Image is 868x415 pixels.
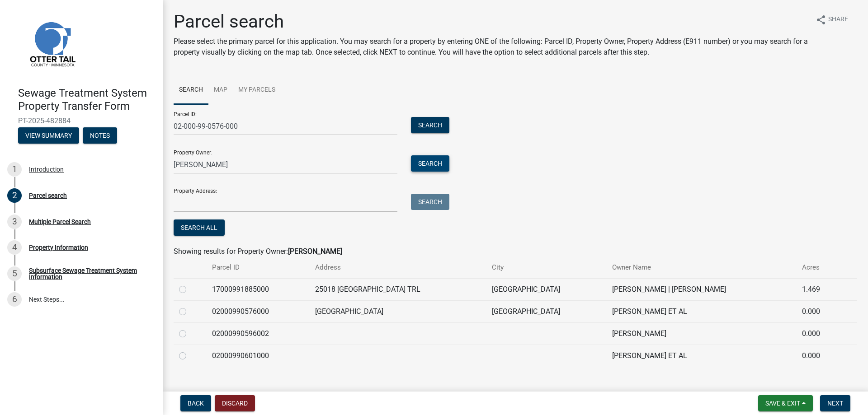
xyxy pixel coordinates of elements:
[486,257,607,278] th: City
[207,278,310,300] td: 17000991885000
[18,117,145,125] span: PT-2025-482884
[29,244,88,251] div: Property Information
[607,300,797,322] td: [PERSON_NAME] ET AL
[18,127,79,144] button: View Summary
[207,322,310,345] td: 02000990596002
[607,322,797,345] td: [PERSON_NAME]
[486,300,607,322] td: [GEOGRAPHIC_DATA]
[411,194,449,210] button: Search
[607,257,797,278] th: Owner Name
[188,400,204,407] span: Back
[827,400,843,407] span: Next
[215,395,255,411] button: Discard
[174,11,808,33] h1: Parcel search
[7,214,22,229] div: 3
[83,127,117,144] button: Notes
[310,278,486,300] td: 25018 [GEOGRAPHIC_DATA] TRL
[310,300,486,322] td: [GEOGRAPHIC_DATA]
[808,11,855,28] button: shareShare
[208,76,233,105] a: Map
[18,9,86,77] img: Otter Tail County, Minnesota
[207,300,310,322] td: 02000990576000
[310,257,486,278] th: Address
[18,87,156,113] h4: Sewage Treatment System Property Transfer Form
[29,166,64,173] div: Introduction
[29,219,91,225] div: Multiple Parcel Search
[18,132,79,140] wm-modal-confirm: Summary
[207,257,310,278] th: Parcel ID
[7,162,22,177] div: 1
[797,322,840,345] td: 0.000
[7,292,22,307] div: 6
[233,76,281,105] a: My Parcels
[797,345,840,367] td: 0.000
[7,188,22,203] div: 2
[174,36,808,58] p: Please select the primary parcel for this application. You may search for a property by entering ...
[29,192,67,199] div: Parcel search
[7,240,22,255] div: 4
[797,257,840,278] th: Acres
[7,266,22,281] div: 5
[29,267,148,280] div: Subsurface Sewage Treatment System Information
[828,14,848,25] span: Share
[207,345,310,367] td: 02000990601000
[174,76,208,105] a: Search
[83,132,117,140] wm-modal-confirm: Notes
[816,14,826,25] i: share
[288,247,342,256] strong: [PERSON_NAME]
[797,278,840,300] td: 1.469
[607,345,797,367] td: [PERSON_NAME] ET AL
[820,395,850,411] button: Next
[174,246,857,257] div: Showing results for Property Owner:
[411,117,449,133] button: Search
[180,395,211,411] button: Back
[486,278,607,300] td: [GEOGRAPHIC_DATA]
[758,395,813,411] button: Save & Exit
[174,219,225,236] button: Search All
[765,400,800,407] span: Save & Exit
[411,155,449,172] button: Search
[797,300,840,322] td: 0.000
[607,278,797,300] td: [PERSON_NAME] | [PERSON_NAME]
